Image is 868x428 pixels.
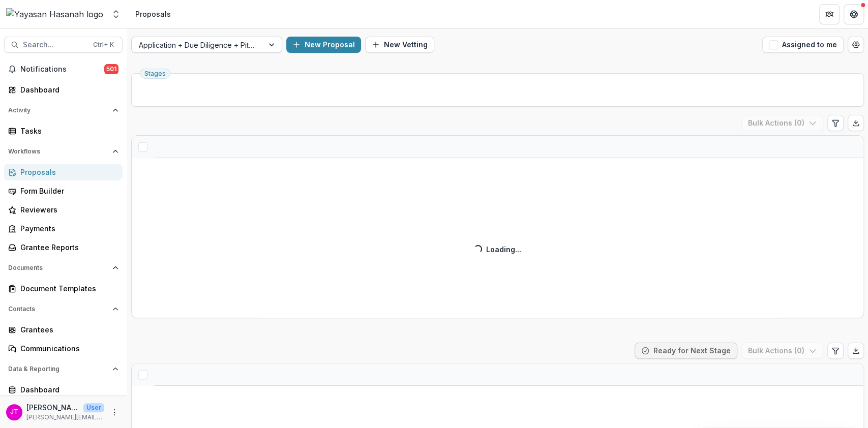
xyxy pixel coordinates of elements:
button: Partners [819,4,840,24]
div: Grantees [20,324,114,335]
div: Josselyn Tan [10,409,18,415]
div: Ctrl + K [91,39,116,50]
span: Data & Reporting [8,365,108,373]
span: Contacts [8,305,108,313]
div: Proposals [135,9,171,19]
span: Stages [144,70,166,77]
nav: breadcrumb [131,7,175,21]
button: Open Activity [4,102,123,118]
button: Open Data & Reporting [4,361,123,377]
div: Grantee Reports [20,242,114,253]
p: [PERSON_NAME] [26,402,79,413]
a: Form Builder [4,182,123,199]
a: Reviewers [4,201,123,218]
div: Payments [20,223,114,234]
div: Document Templates [20,283,114,294]
a: Document Templates [4,280,123,297]
button: Get Help [844,4,864,24]
button: Search... [4,37,123,53]
button: Assigned to me [762,37,844,53]
span: Search... [23,41,87,49]
a: Grantee Reports [4,239,123,256]
p: [PERSON_NAME][EMAIL_ADDRESS][DOMAIN_NAME] [26,413,104,422]
a: Dashboard [4,81,123,98]
span: Workflows [8,148,108,155]
a: Payments [4,220,123,237]
button: Open Documents [4,260,123,276]
button: Notifications501 [4,61,123,77]
button: Open entity switcher [109,4,123,24]
p: User [83,403,104,412]
div: Tasks [20,126,114,136]
span: 501 [104,64,118,74]
button: Open table manager [848,37,864,53]
span: Activity [8,107,108,114]
a: Proposals [4,164,123,180]
button: Open Workflows [4,143,123,160]
div: Form Builder [20,186,114,196]
div: Proposals [20,167,114,177]
span: Documents [8,264,108,271]
a: Grantees [4,321,123,338]
img: Yayasan Hasanah logo [6,8,103,20]
a: Dashboard [4,381,123,398]
div: Dashboard [20,84,114,95]
button: Open Contacts [4,301,123,317]
button: New Proposal [286,37,361,53]
button: More [108,406,121,418]
button: New Vetting [365,37,434,53]
div: Dashboard [20,384,114,395]
div: Communications [20,343,114,354]
div: Reviewers [20,204,114,215]
a: Tasks [4,123,123,139]
a: Communications [4,340,123,357]
span: Notifications [20,65,104,74]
